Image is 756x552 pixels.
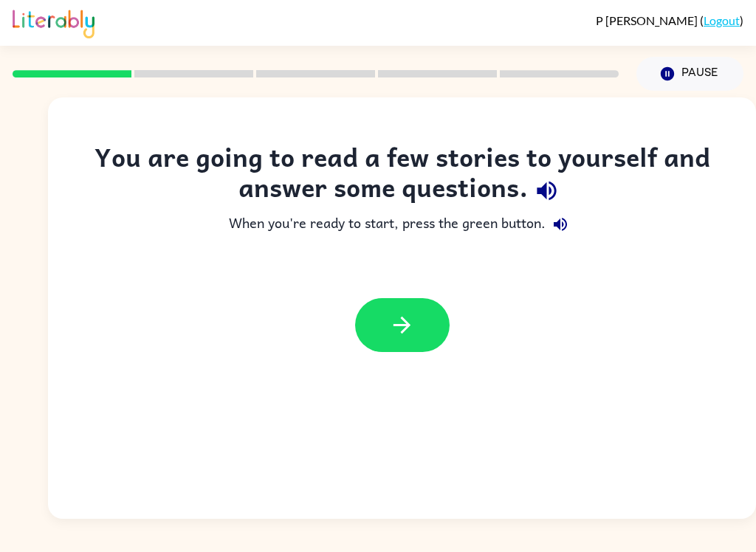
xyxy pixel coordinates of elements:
div: You are going to read a few stories to yourself and answer some questions. [78,142,726,210]
div: When you're ready to start, press the green button. [78,210,726,239]
button: Pause [636,57,743,91]
a: Logout [704,13,740,27]
img: Literably [13,6,94,38]
span: P [PERSON_NAME] [596,13,700,27]
div: ( ) [596,13,743,27]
